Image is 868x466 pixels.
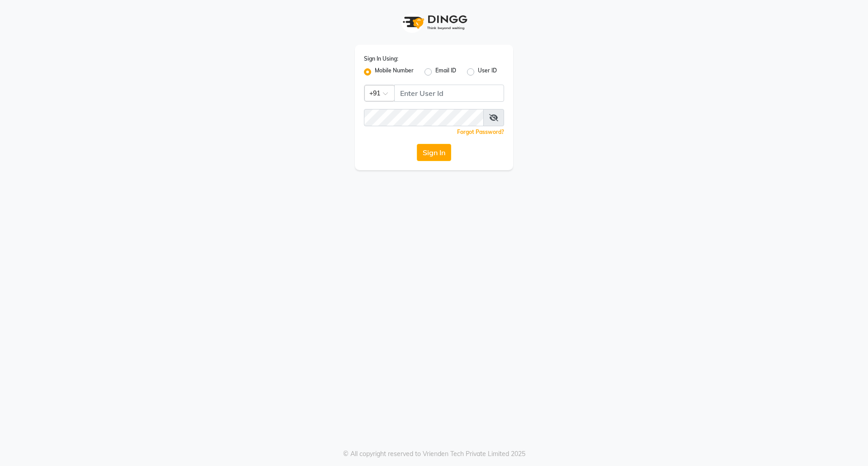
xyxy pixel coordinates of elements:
label: User ID [478,67,497,77]
label: Sign In Using: [364,55,398,63]
img: logo1.svg [398,9,470,36]
input: Username [394,85,504,102]
input: Username [364,109,484,126]
label: Mobile Number [375,67,414,77]
a: Forgot Password? [457,128,504,135]
button: Sign In [417,144,451,161]
label: Email ID [435,67,456,77]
